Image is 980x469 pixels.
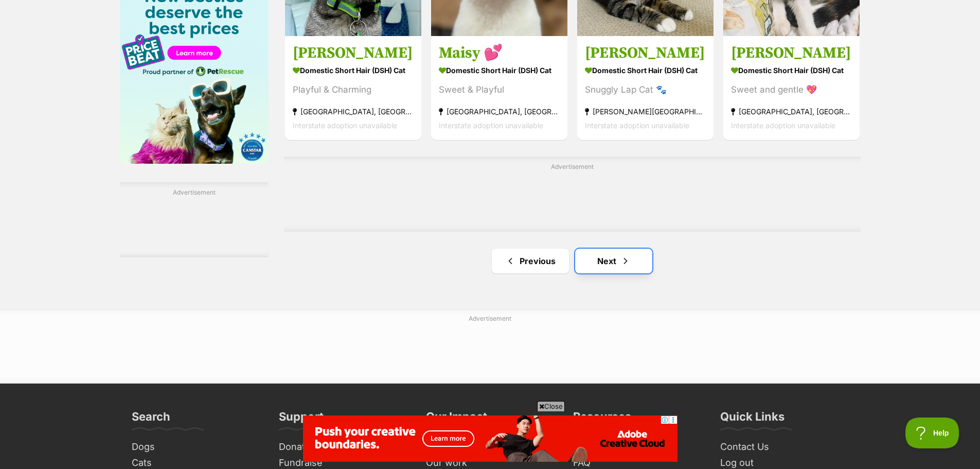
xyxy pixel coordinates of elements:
h3: Quick Links [720,409,785,430]
strong: Domestic Short Hair (DSH) Cat [439,63,560,78]
strong: Domestic Short Hair (DSH) Cat [731,63,852,78]
a: Dogs [128,439,264,455]
nav: Pagination [284,249,861,273]
strong: Domestic Short Hair (DSH) Cat [293,63,414,78]
div: Playful & Charming [293,83,414,97]
h3: Maisy 💕 [439,43,560,63]
a: [PERSON_NAME] Domestic Short Hair (DSH) Cat Snuggly Lap Cat 🐾 [PERSON_NAME][GEOGRAPHIC_DATA], [GE... [577,36,714,140]
a: Contact Us [716,439,853,455]
strong: Domestic Short Hair (DSH) Cat [585,63,706,78]
strong: [GEOGRAPHIC_DATA], [GEOGRAPHIC_DATA] [731,105,852,118]
div: Snuggly Lap Cat 🐾 [585,83,706,97]
a: Donate [275,439,412,455]
h3: Support [279,409,324,430]
span: Interstate adoption unavailable [585,121,689,130]
h3: [PERSON_NAME] [293,43,414,63]
iframe: Help Scout Beacon - Open [905,418,959,448]
a: Next page [575,249,652,273]
div: Sweet & Playful [439,83,560,97]
div: Advertisement [284,157,861,232]
strong: [GEOGRAPHIC_DATA], [GEOGRAPHIC_DATA] [293,105,414,118]
span: Interstate adoption unavailable [439,121,543,130]
h3: [PERSON_NAME] [585,43,706,63]
h3: Our Impact [426,409,487,430]
a: [PERSON_NAME] Domestic Short Hair (DSH) Cat Playful & Charming [GEOGRAPHIC_DATA], [GEOGRAPHIC_DAT... [285,36,421,140]
h3: [PERSON_NAME] [731,43,852,63]
span: Close [537,401,565,411]
div: Sweet and gentle 💖 [731,83,852,97]
a: Previous page [492,249,569,273]
span: Interstate adoption unavailable [293,121,397,130]
strong: [GEOGRAPHIC_DATA], [GEOGRAPHIC_DATA] [439,105,560,118]
strong: [PERSON_NAME][GEOGRAPHIC_DATA], [GEOGRAPHIC_DATA] [585,105,706,118]
a: [PERSON_NAME] Domestic Short Hair (DSH) Cat Sweet and gentle 💖 [GEOGRAPHIC_DATA], [GEOGRAPHIC_DAT... [723,36,860,140]
h3: Search [132,409,170,430]
span: Interstate adoption unavailable [731,121,835,130]
h3: Resources [573,409,631,430]
a: Maisy 💕 Domestic Short Hair (DSH) Cat Sweet & Playful [GEOGRAPHIC_DATA], [GEOGRAPHIC_DATA] Inters... [431,36,567,140]
div: Advertisement [120,182,269,257]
